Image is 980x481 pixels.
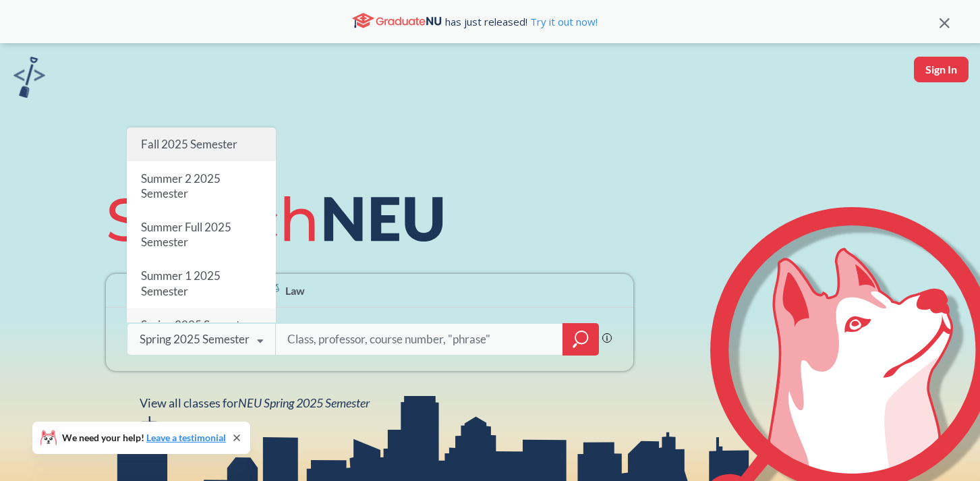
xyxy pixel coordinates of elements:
[285,283,305,298] span: Law
[914,57,969,82] button: Sign In
[141,171,221,200] span: Summer 2 2025 Semester
[527,15,598,28] a: Try it out now!
[13,57,45,98] img: sandbox logo
[573,330,589,349] svg: magnifying glass
[141,269,221,298] span: Summer 1 2025 Semester
[286,325,553,353] input: Class, professor, course number, "phrase"
[238,395,370,410] span: NEU Spring 2025 Semester
[141,137,237,151] span: Fall 2025 Semester
[141,220,231,249] span: Summer Full 2025 Semester
[62,433,226,443] span: We need your help!
[141,318,251,332] span: Spring 2025 Semester
[13,57,45,102] a: sandbox logo
[140,332,250,347] div: Spring 2025 Semester
[563,323,599,356] div: magnifying glass
[146,432,226,443] a: Leave a testimonial
[140,395,370,410] span: View all classes for
[445,14,598,29] span: has just released!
